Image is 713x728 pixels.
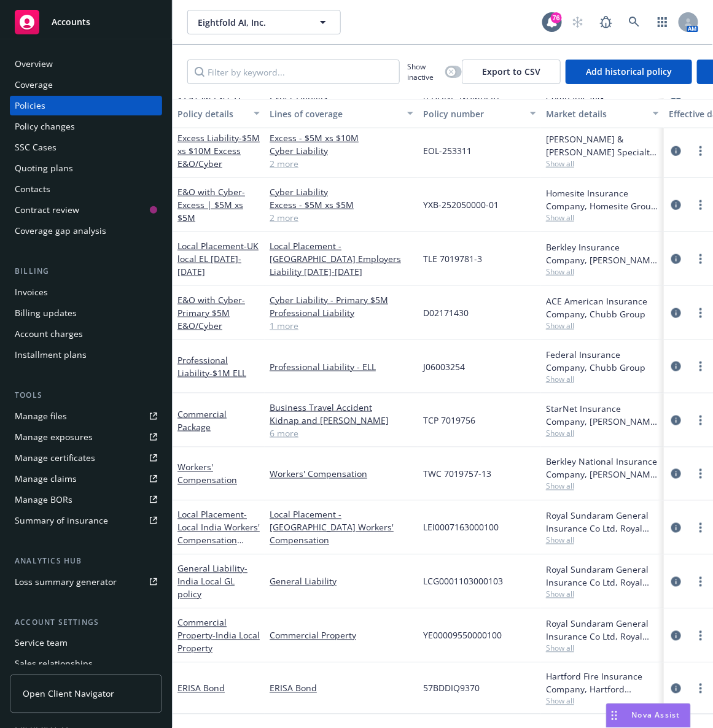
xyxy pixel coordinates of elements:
button: Market details [541,99,664,128]
div: Manage exposures [15,427,93,447]
a: Account charges [10,324,162,344]
div: Manage BORs [15,490,72,509]
span: Show inactive [407,61,440,82]
div: SSC Cases [15,137,56,157]
div: Installment plans [15,345,87,365]
span: Show all [546,643,659,654]
input: Filter by keyword... [187,60,400,84]
span: J06003254 [423,360,465,373]
span: D02171430 [423,306,469,319]
a: circleInformation [669,467,684,481]
a: Sales relationships [10,654,162,674]
div: Account settings [10,616,162,629]
div: Coverage [15,75,53,95]
a: Manage claims [10,469,162,489]
div: Sales relationships [15,654,93,674]
div: Market details [546,107,645,120]
div: Invoices [15,282,48,302]
div: Policy number [423,107,523,120]
a: Commercial Property [270,629,413,642]
span: - UK local EL [DATE]-[DATE] [177,240,259,277]
button: Lines of coverage [265,99,418,128]
div: Policy details [177,107,246,120]
div: Quoting plans [15,158,73,178]
a: circleInformation [669,413,684,428]
a: General Liability [270,575,413,588]
a: E&O with Cyber [177,186,245,223]
a: Search [622,10,647,34]
div: Summary of insurance [15,511,108,530]
button: Policy details [173,99,265,128]
div: Billing updates [15,303,77,323]
a: Commercial Property [177,617,260,654]
span: Open Client Navigator [23,687,114,700]
a: Commercial Package [177,408,227,433]
a: Loss summary generator [10,572,162,592]
a: circleInformation [669,306,684,320]
a: 2 more [270,157,413,170]
span: Show all [546,158,659,169]
a: more [693,467,708,481]
a: Local Placement - [GEOGRAPHIC_DATA] Workers' Compensation [270,508,413,547]
a: Excess - $5M xs $5M [270,198,413,211]
div: Coverage gap analysis [15,221,106,241]
a: Kidnap and [PERSON_NAME] [270,414,413,427]
a: SSC Cases [10,137,162,157]
span: Show all [546,481,659,492]
div: Tools [10,389,162,401]
a: Manage BORs [10,490,162,509]
a: Cyber Liability [270,185,413,198]
a: Overview [10,54,162,74]
a: circleInformation [669,198,684,212]
div: ACE American Insurance Company, Chubb Group [546,295,659,320]
button: Nova Assist [606,703,691,728]
div: [PERSON_NAME] & [PERSON_NAME] Specialty Insurance Company, [PERSON_NAME] & [PERSON_NAME] ([GEOGRA... [546,133,659,158]
a: Installment plans [10,345,162,365]
div: Policies [15,96,45,115]
a: 2 more [270,211,413,224]
div: Manage claims [15,469,77,489]
a: more [693,413,708,428]
span: 57BDDIQ9370 [423,682,480,695]
span: Show all [546,266,659,277]
div: Billing [10,265,162,277]
div: Royal Sundaram General Insurance Co Ltd, Royal Sundaram General Insurance Co Ltd [546,509,659,535]
a: Local Placement [177,240,259,277]
span: Show all [546,374,659,384]
a: 6 more [270,427,413,440]
a: Coverage [10,75,162,95]
a: circleInformation [669,359,684,374]
div: Homesite Insurance Company, Homesite Group Incorporated [546,187,659,212]
span: YXB-252050000-01 [423,198,499,211]
div: Federal Insurance Company, Chubb Group [546,348,659,374]
span: TLE 7019781-3 [423,252,482,265]
a: circleInformation [669,144,684,158]
span: LEI0007163000100 [423,521,499,534]
div: Lines of coverage [270,107,400,120]
div: Policy changes [15,117,75,136]
a: more [693,359,708,374]
a: Invoices [10,282,162,302]
span: Eightfold AI, Inc. [198,16,304,29]
button: Add historical policy [566,60,692,84]
a: Manage exposures [10,427,162,447]
a: Professional Liability [270,306,413,319]
span: Show all [546,696,659,707]
a: more [693,144,708,158]
a: Local Placement [177,509,260,559]
a: Coverage gap analysis [10,221,162,241]
div: StarNet Insurance Company, [PERSON_NAME] Corporation [546,402,659,428]
a: more [693,681,708,696]
span: - India Local GL policy [177,563,247,600]
div: Manage files [15,406,67,426]
div: Contract review [15,200,79,220]
div: Royal Sundaram General Insurance Co Ltd, Royal Sundaram General Insurance Co Ltd [546,618,659,643]
span: - India Local Property [177,630,260,654]
a: Professional Liability - ELL [270,360,413,373]
button: Export to CSV [462,60,561,84]
a: Contacts [10,179,162,199]
a: Policy changes [10,117,162,136]
span: Show all [546,320,659,331]
a: Manage files [10,406,162,426]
